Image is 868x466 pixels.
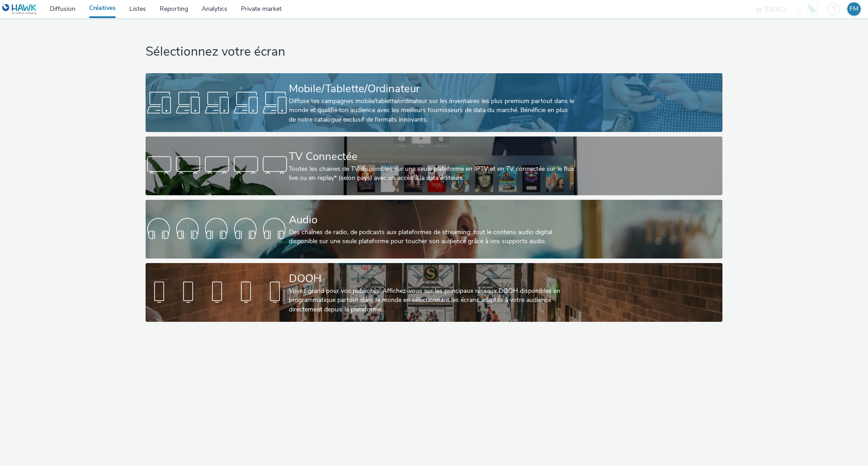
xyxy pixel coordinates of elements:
div: Voyez grand pour vos publicités! Affichez-vous sur les principaux réseaux DOOH disponibles en pro... [289,287,576,314]
a: Mobile/Tablette/OrdinateurDiffuse tes campagnes mobile/tablette/ordinateur sur les inventaires le... [146,73,722,132]
img: undefined Logo [2,4,37,15]
a: AudioDes chaînes de radio, de podcasts aux plateformes de streaming: tout le contenu audio digita... [146,200,722,259]
h1: Sélectionnez votre écran [146,43,722,61]
a: TV ConnectéeToutes les chaines de TV disponibles sur une seule plateforme en IPTV et en TV connec... [146,137,722,195]
div: FM [849,2,859,16]
img: Hawk Academy [806,2,819,16]
div: Des chaînes de radio, de podcasts aux plateformes de streaming: tout le contenu audio digital dis... [289,228,576,246]
div: Mobile/Tablette/Ordinateur [289,81,576,97]
a: Hawk Academy [806,2,823,16]
div: Diffuse tes campagnes mobile/tablette/ordinateur sur les inventaires les plus premium partout dan... [289,97,576,124]
div: Toutes les chaines de TV disponibles sur une seule plateforme en IPTV et en TV connectée sur le f... [289,165,576,183]
a: DOOHVoyez grand pour vos publicités! Affichez-vous sur les principaux réseaux DOOH disponibles en... [146,263,722,322]
div: Audio [289,212,576,228]
div: TV Connectée [289,149,576,165]
div: DOOH [289,271,576,287]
